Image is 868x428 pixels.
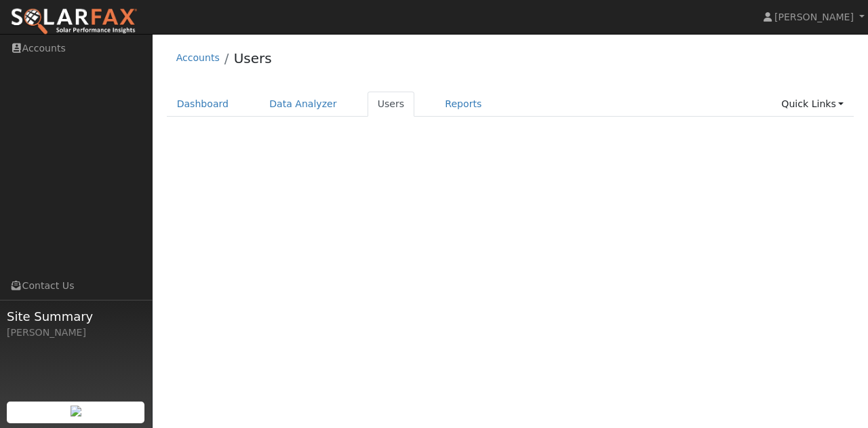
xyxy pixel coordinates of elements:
a: Quick Links [771,92,854,117]
a: Users [234,50,272,66]
a: Reports [435,92,492,117]
span: Site Summary [7,307,145,326]
a: Accounts [176,52,220,63]
a: Data Analyzer [259,92,347,117]
span: [PERSON_NAME] [774,12,854,22]
a: Users [368,92,415,117]
img: retrieve [71,406,81,416]
div: [PERSON_NAME] [7,326,145,340]
a: Dashboard [167,92,239,117]
img: SolarFax [10,7,138,36]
